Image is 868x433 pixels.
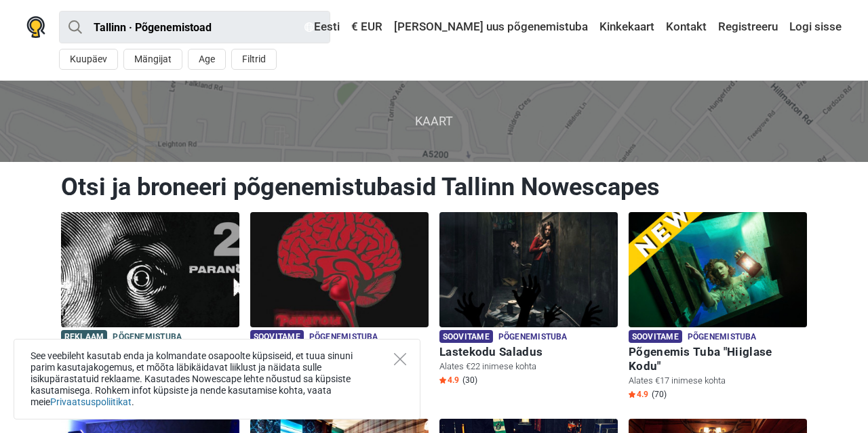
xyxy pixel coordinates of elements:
p: Alates €22 inimese kohta [439,360,618,373]
a: Registreeru [715,15,781,39]
a: Logi sisse [786,15,842,39]
span: Soovitame [439,330,493,343]
h6: Põgenemis Tuba "Hiiglase Kodu" [629,345,807,373]
img: Lastekodu Saladus [439,212,618,327]
a: Kinkekaart [596,15,658,39]
span: 4.9 [439,375,459,386]
span: Põgenemistuba [688,330,757,345]
span: Soovitame [250,330,304,343]
a: Kontakt [663,15,710,39]
img: Põgenemis Tuba "Hiiglase Kodu" [629,212,807,327]
a: Eesti [301,15,343,39]
img: Star [629,391,635,398]
h6: Lastekodu Saladus [439,345,618,359]
span: (70) [652,389,667,400]
a: Põgenemis Tuba "Hiiglase Kodu" Soovitame Põgenemistuba Põgenemis Tuba "Hiiglase Kodu" Alates €17 ... [629,212,807,403]
span: Põgenemistuba [113,330,182,345]
p: Alates €17 inimese kohta [629,375,807,387]
button: Filtrid [231,49,277,70]
a: 2 Paranoid Reklaam Põgenemistuba 2 Paranoid Alates €12 inimese kohta Star2.0 (1) [61,212,239,389]
h1: Otsi ja broneeri põgenemistubasid Tallinn Nowescapes [61,172,807,202]
a: Paranoia Soovitame Põgenemistuba [MEDICAL_DATA] Alates €13 inimese kohta Star5.0 (1) [250,212,429,389]
a: [PERSON_NAME] uus põgenemistuba [391,15,591,39]
img: Star [439,377,446,384]
span: Reklaam [61,330,107,343]
a: Privaatsuspoliitikat [50,396,132,407]
div: See veebileht kasutab enda ja kolmandate osapoolte küpsiseid, et tuua sinuni parim kasutajakogemu... [14,339,420,419]
a: € EUR [348,15,386,39]
span: (30) [462,375,477,386]
button: Close [394,353,406,365]
input: proovi “Tallinn” [59,11,330,43]
img: 2 Paranoid [61,212,239,327]
span: Soovitame [629,330,682,343]
img: Nowescape logo [26,16,45,38]
a: Lastekodu Saladus Soovitame Põgenemistuba Lastekodu Saladus Alates €22 inimese kohta Star4.9 (30) [439,212,618,389]
span: Põgenemistuba [309,330,378,345]
button: Kuupäev [59,49,118,70]
img: Eesti [304,22,314,32]
span: 4.9 [629,389,648,400]
button: Age [188,49,226,70]
button: Mängijat [123,49,182,70]
img: Paranoia [250,212,429,327]
span: Põgenemistuba [498,330,568,345]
